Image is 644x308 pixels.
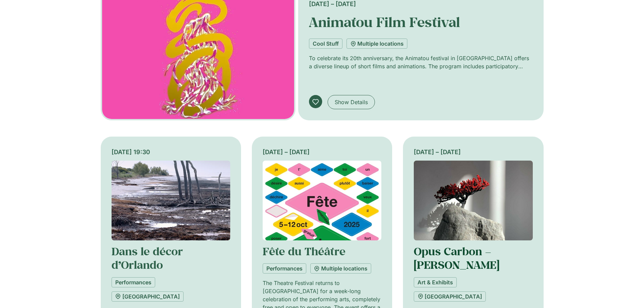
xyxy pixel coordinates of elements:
div: [DATE] 19:30 [112,147,230,157]
span: Show Details [335,98,368,106]
a: Fête du Théâtre [263,244,345,258]
div: [DATE] – [DATE] [263,147,381,157]
img: Coolturalia - Fête du Théâtre [263,161,381,240]
a: Animatou Film Festival [309,13,460,31]
a: [GEOGRAPHIC_DATA] [112,291,184,302]
a: Show Details [328,95,375,109]
a: Opus Carbon – [PERSON_NAME] [414,244,499,272]
a: Cool Stuff [309,39,342,49]
a: Performances [263,263,306,274]
p: To celebrate its 20th anniversary, the Animatou festival in [GEOGRAPHIC_DATA] offers a diverse li... [309,54,532,70]
a: Dans le décor d’Orlando [112,244,183,272]
a: Art & Exhibits [414,277,457,287]
a: Performances [112,277,155,287]
div: [DATE] – [DATE] [414,147,532,157]
img: Coolturalia - Dans le décor d'Orlando [112,161,230,240]
a: [GEOGRAPHIC_DATA] [414,291,486,302]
